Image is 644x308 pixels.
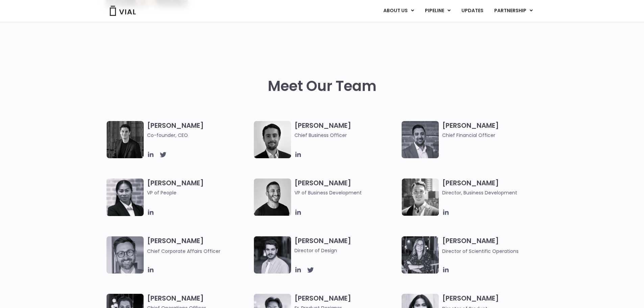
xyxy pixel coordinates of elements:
h3: [PERSON_NAME] [294,121,398,139]
img: A black and white photo of a smiling man in a suit at ARVO 2023. [402,179,439,216]
span: Chief Business Officer [294,132,398,139]
img: Headshot of smiling man named Albert [254,236,291,274]
h3: [PERSON_NAME] [147,121,251,139]
h3: [PERSON_NAME] [147,236,251,255]
h3: [PERSON_NAME] [442,179,546,196]
span: VP of Business Development [294,189,398,196]
h3: [PERSON_NAME] [294,236,398,254]
h3: [PERSON_NAME] [147,179,251,206]
h2: Meet Our Team [268,78,377,94]
h3: [PERSON_NAME] [442,121,546,139]
span: Co-founder, CEO [147,132,251,139]
a: ABOUT USMenu Toggle [378,5,419,17]
img: Catie [106,179,144,216]
span: Chief Financial Officer [442,132,546,139]
span: Director of Scientific Operations [442,248,519,255]
span: Chief Corporate Affairs Officer [147,248,220,255]
span: VP of People [147,189,251,196]
img: Vial Logo [109,6,136,16]
span: Director, Business Development [442,189,546,196]
img: Headshot of smiling woman named Sarah [402,236,439,274]
a: UPDATES [456,5,488,17]
img: Headshot of smiling man named Samir [402,121,439,158]
img: A black and white photo of a man in a suit holding a vial. [254,121,291,158]
a: PIPELINEMenu Toggle [420,5,456,17]
a: PARTNERSHIPMenu Toggle [489,5,538,17]
h3: [PERSON_NAME] [294,179,398,196]
img: A black and white photo of a man smiling. [254,179,291,216]
h3: [PERSON_NAME] [442,236,546,255]
span: Director of Design [294,247,398,254]
img: A black and white photo of a man in a suit attending a Summit. [106,121,144,158]
img: Paolo-M [106,236,144,274]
